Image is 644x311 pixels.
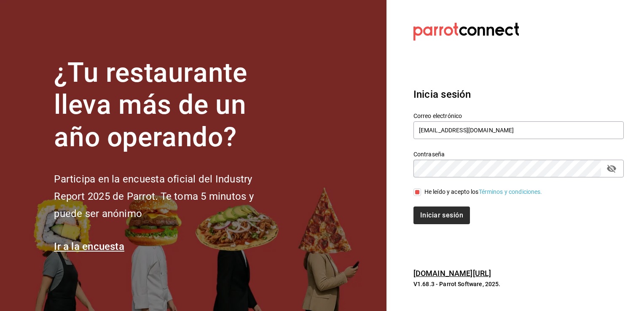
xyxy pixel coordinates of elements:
[413,280,624,288] p: V1.68.3 - Parrot Software, 2025.
[413,151,624,157] label: Contraseña
[413,121,624,139] input: Ingresa tu correo electrónico
[54,171,282,222] h2: Participa en la encuesta oficial del Industry Report 2025 de Parrot. Te toma 5 minutos y puede se...
[413,206,470,224] button: Iniciar sesión
[479,188,542,195] a: Términos y condiciones.
[413,87,624,102] h3: Inicia sesión
[424,188,542,196] div: He leído y acepto los
[54,57,282,154] h1: ¿Tu restaurante lleva más de un año operando?
[54,241,124,252] a: Ir a la encuesta
[604,161,619,176] button: passwordField
[413,113,624,118] label: Correo electrónico
[413,269,491,278] a: [DOMAIN_NAME][URL]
